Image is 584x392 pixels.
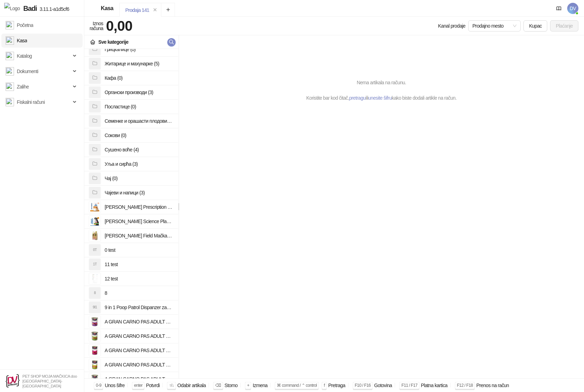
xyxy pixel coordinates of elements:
[105,44,173,55] h4: Грицкалице (0)
[17,64,38,78] span: Dokumenti
[349,95,366,101] a: pretragu
[105,201,173,213] h4: [PERSON_NAME] Prescription Diet k/d + Mobility hrana za mačke 1,5 kg
[567,3,578,14] span: DV
[101,6,113,11] div: Kasa
[553,3,564,14] a: Dokumentacija
[89,359,100,370] img: Slika
[89,230,100,241] img: Slika
[105,381,125,390] div: Unos šifre
[37,6,69,12] span: 3.11.1-a1d5cf6
[125,6,149,14] div: Prodaja 141
[17,95,45,109] span: Fiskalni računi
[457,383,473,388] span: F12 / F18
[6,374,20,388] img: 64x64-companyLogo-b2da54f3-9bca-40b5-bf51-3603918ec158.png
[4,3,20,14] img: Logo
[105,330,173,342] h4: A GRAN CARNO PAS ADULT GOVEDINA I PAČJA SRCA 800g
[328,381,345,390] div: Pretraga
[105,101,173,112] h4: Посластице (0)
[146,381,160,390] div: Potvrdi
[134,383,142,388] span: enter
[374,381,392,390] div: Gotovina
[84,49,178,378] div: grid
[105,158,173,170] h4: Уља и сирћа (3)
[247,383,249,388] span: +
[89,244,100,256] div: 0T
[105,72,173,84] h4: Кафа (0)
[89,201,100,213] img: Slika
[6,34,27,48] a: Kasa
[476,381,509,390] div: Prenos na račun
[161,3,175,17] button: Add tab
[105,273,173,284] h4: 12 test
[105,58,173,69] h4: Житарице и махунарке (5)
[89,345,100,356] img: Slika
[368,95,392,101] a: unesite šifru
[105,216,173,227] h4: [PERSON_NAME] Science Plan Senior Vitality Large Beed Mature Adult Hrana za Pse sa Piletinom i Pi...
[23,5,37,12] span: Badi
[98,38,128,46] div: Sve kategorije
[105,187,173,198] h4: Чајеви и напици (3)
[22,374,77,388] small: PET SHOP MOJA MAČKICA doo [GEOGRAPHIC_DATA]-[GEOGRAPHIC_DATA]
[88,19,105,33] div: Iznos računa
[105,87,173,98] h4: Органски производи (3)
[89,216,100,227] img: Slika
[105,244,173,256] h4: 0 test
[225,381,238,390] div: Storno
[169,383,174,388] span: ↑/↓
[187,79,576,102] div: Nema artikala na računu. Koristite bar kod čitač, ili kako biste dodali artikle na račun.
[89,259,100,270] div: 1T
[106,18,132,34] strong: 0,00
[523,20,548,31] button: Kupac
[17,49,32,63] span: Katalog
[550,20,578,31] button: Plaćanje
[105,302,173,313] h4: 9 in 1 Poop Patrol Dispanzer za Kese + 30 Kesa
[89,373,100,385] img: Slika
[472,21,516,31] span: Prodajno mesto
[89,273,100,284] img: Slika
[324,383,325,388] span: f
[105,259,173,270] h4: 11 test
[277,383,317,388] span: ⌘ command / ⌃ control
[89,287,100,299] div: 8
[105,345,173,356] h4: A GRAN CARNO PAS ADULT GOVEDINA I SRCA 400g
[105,316,173,327] h4: A GRAN CARNO PAS ADULT GOVEDINA I JAGNJETINA 800g
[89,316,100,327] img: Slika
[105,144,173,155] h4: Сушено воће (4)
[105,130,173,141] h4: Сокови (0)
[105,115,173,127] h4: Семенке и орашасти плодови (4)
[177,381,206,390] div: Odabir artikala
[89,302,100,313] div: 9I1
[401,383,417,388] span: F11 / F17
[105,173,173,184] h4: Чај (0)
[215,383,221,388] span: ⌫
[421,381,448,390] div: Platna kartica
[438,22,465,30] div: Kanal prodaje
[17,80,29,94] span: Zalihe
[105,359,173,370] h4: A GRAN CARNO PAS ADULT GOVEDINA I ZEC S BILJEM 400g
[105,373,173,385] h4: A GRAN CARNO PAS ADULT GOVEDINA I ZEC S BILJEM 800g
[89,330,100,342] img: Slika
[105,230,173,241] h4: [PERSON_NAME] Field Mačka Delicious Wild s Patkom 2,5 kg
[6,18,33,32] a: Početna
[253,381,267,390] div: Izmena
[105,287,173,299] h4: 8
[150,7,160,13] button: remove
[96,383,101,388] span: 0-9
[355,383,371,388] span: F10 / F16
